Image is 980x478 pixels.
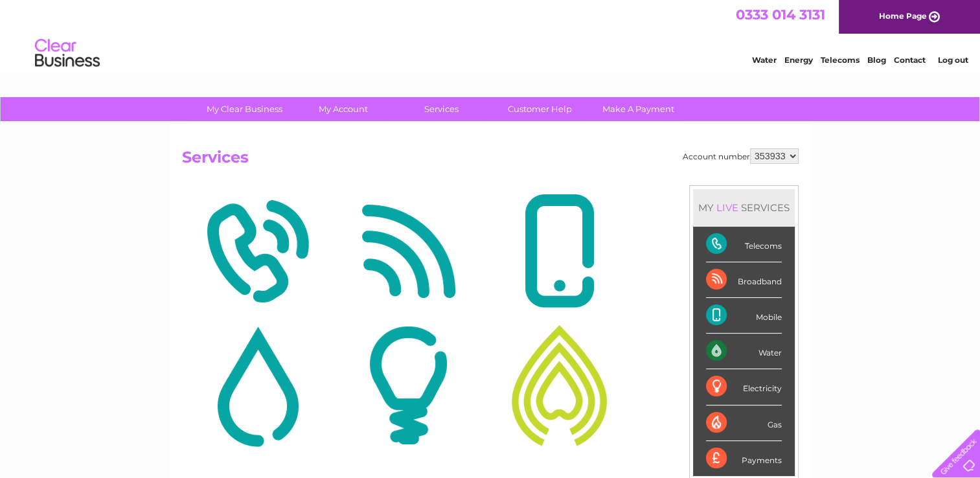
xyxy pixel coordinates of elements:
[3,7,615,63] div: Clear Business is a trading name of Verastar Limited (registered in [GEOGRAPHIC_DATA] No. 3667643...
[784,55,813,65] a: Energy
[336,323,481,448] img: Electricity
[706,441,782,476] div: Payments
[585,97,692,121] a: Make A Payment
[683,148,799,164] div: Account number
[487,188,632,314] img: Mobile
[182,148,799,173] h2: Services
[185,323,330,448] img: Water
[34,34,100,73] img: logo.png
[191,97,298,121] a: My Clear Business
[736,6,825,23] a: 0333 014 3131
[706,369,782,405] div: Electricity
[706,405,782,441] div: Gas
[706,262,782,298] div: Broadband
[714,201,741,214] div: LIVE
[185,188,330,314] img: Telecoms
[752,55,777,65] a: Water
[937,55,968,65] a: Log out
[821,55,860,65] a: Telecoms
[388,97,495,121] a: Services
[706,334,782,369] div: Water
[706,227,782,262] div: Telecoms
[693,189,795,226] div: MY SERVICES
[487,323,632,448] img: Gas
[706,298,782,334] div: Mobile
[336,188,481,314] img: Broadband
[894,55,926,65] a: Contact
[867,55,886,65] a: Blog
[486,97,593,121] a: Customer Help
[290,97,396,121] a: My Account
